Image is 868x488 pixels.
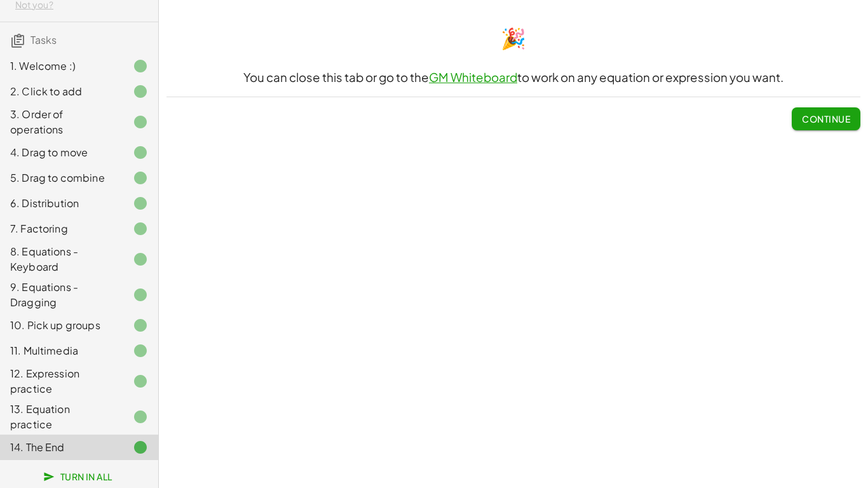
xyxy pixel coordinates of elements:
[802,113,850,125] span: Continue
[10,196,112,211] div: 6. Distribution
[10,343,112,358] div: 11. Multimedia
[10,221,112,236] div: 7. Factoring
[133,84,148,99] i: Task finished.
[133,170,148,186] i: Task finished.
[429,70,517,85] a: GM Whiteboard
[792,107,860,130] button: Continue
[10,84,112,99] div: 2. Click to add
[10,280,112,310] div: 9. Equations - Dragging
[133,374,148,389] i: Task finished.
[133,114,148,130] i: Task finished.
[133,409,148,424] i: Task finished.
[133,287,148,302] i: Task finished.
[10,402,112,432] div: 13. Equation practice
[46,471,112,482] span: Turn In All
[133,145,148,160] i: Task finished.
[10,170,112,186] div: 5. Drag to combine
[10,107,112,137] div: 3. Order of operations
[133,440,148,455] i: Task finished.
[10,318,112,333] div: 10. Pick up groups
[133,318,148,333] i: Task finished.
[133,221,148,236] i: Task finished.
[133,196,148,211] i: Task finished.
[10,145,112,160] div: 4. Drag to move
[10,58,112,74] div: 1. Welcome :)
[36,465,123,488] button: Turn In All
[133,252,148,267] i: Task finished.
[31,33,57,46] span: Tasks
[166,69,860,86] h3: You can close this tab or go to the to work on any equation or expression you want.
[10,440,112,455] div: 14. The End
[133,343,148,358] i: Task finished.
[501,25,526,50] span: 🎉
[133,58,148,74] i: Task finished.
[10,244,112,274] div: 8. Equations - Keyboard
[10,366,112,396] div: 12. Expression practice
